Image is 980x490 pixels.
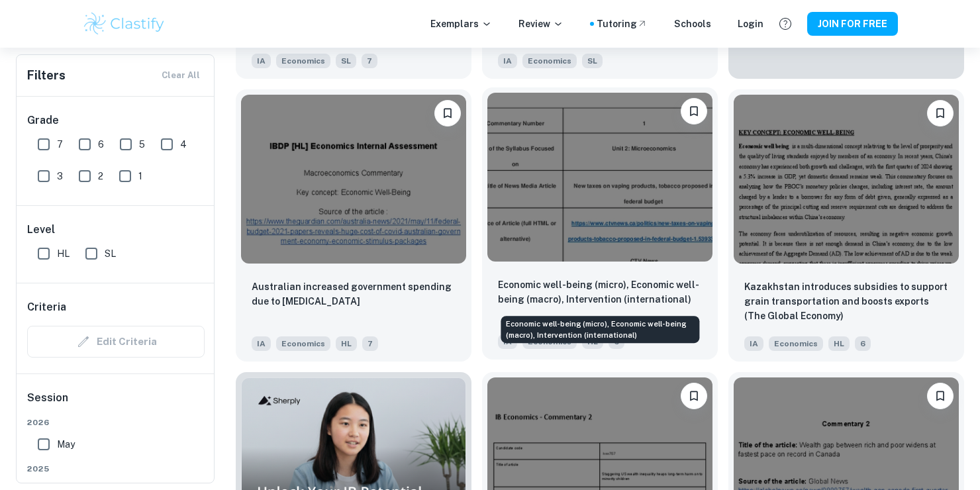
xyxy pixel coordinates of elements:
span: IA [498,54,517,68]
h6: Criteria [27,299,66,315]
span: 7 [362,336,378,351]
span: HL [57,246,70,261]
span: Economics [276,54,330,68]
p: Kazakhstan introduces subsidies to support grain transportation and boosts exports (The Global Ec... [744,279,948,323]
p: Economic well-being (micro), Economic well-being (macro), Intervention (international) [498,277,702,307]
span: SL [336,54,356,68]
span: SL [105,246,116,261]
span: HL [336,336,357,351]
img: Economics IA example thumbnail: Kazakhstan introduces subsidies to suppo [734,95,959,264]
button: Please log in to bookmark exemplars [681,98,707,124]
span: 3 [57,169,63,183]
span: Economics [522,54,577,68]
span: 2025 [27,463,205,475]
a: Please log in to bookmark exemplarsAustralian increased government spending due to COVID-19IAEcon... [236,89,471,362]
div: Economic well-being (micro), Economic well-being (macro), Intervention (international) [501,316,699,343]
a: Please log in to bookmark exemplarsEconomic well-being (micro), Economic well-being (macro), Inte... [482,89,718,362]
button: Please log in to bookmark exemplars [927,100,954,126]
span: 6 [855,336,871,351]
h6: Level [27,222,205,238]
a: Tutoring [597,17,648,31]
span: IA [252,54,271,68]
img: Economics IA example thumbnail: Economic well-being (micro), Economic we [487,93,712,262]
span: IA [744,336,763,351]
span: 4 [180,137,187,152]
p: Australian increased government spending due to COVID-19 [252,279,456,309]
span: May [57,437,75,452]
img: Clastify logo [82,11,166,37]
span: IA [252,336,271,351]
span: HL [828,336,850,351]
button: Please log in to bookmark exemplars [927,383,954,409]
button: Please log in to bookmark exemplars [681,383,707,409]
p: Review [518,17,563,31]
span: 6 [98,137,104,152]
h6: Grade [27,113,205,128]
p: Exemplars [430,17,492,31]
span: 2026 [27,416,205,428]
h6: Session [27,390,205,416]
button: JOIN FOR FREE [807,12,898,36]
span: Economics [276,336,330,351]
a: Schools [674,17,711,31]
span: 7 [57,137,63,152]
img: Economics IA example thumbnail: Australian increased government spending [241,95,466,264]
a: Login [738,17,763,31]
span: Economics [769,336,823,351]
span: 1 [138,169,142,183]
h6: Filters [27,66,66,85]
span: 2 [98,169,103,183]
span: SL [582,54,603,68]
span: 5 [139,137,145,152]
span: 7 [362,54,377,68]
button: Help and Feedback [774,13,797,35]
div: Criteria filters are unavailable when searching by topic [27,326,205,358]
a: Please log in to bookmark exemplarsKazakhstan introduces subsidies to support grain transportatio... [728,89,964,362]
button: Please log in to bookmark exemplars [434,100,461,126]
span: IA [498,334,517,349]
